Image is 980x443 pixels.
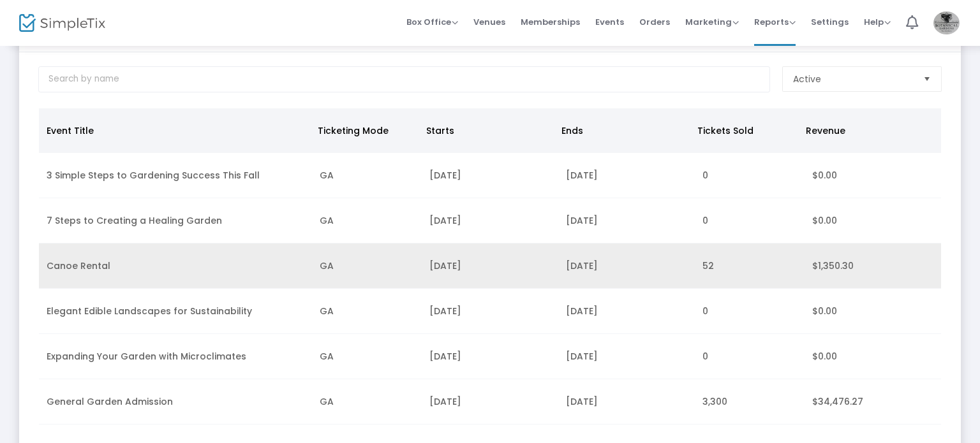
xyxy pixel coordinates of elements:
[310,108,419,153] th: Ticketing Mode
[558,153,695,198] td: [DATE]
[805,153,941,198] td: $0.00
[312,153,421,198] td: GA
[639,6,670,38] span: Orders
[793,73,821,85] span: Active
[422,379,558,425] td: [DATE]
[805,243,941,289] td: $1,350.30
[806,124,845,137] span: Revenue
[473,6,505,38] span: Venues
[39,379,312,425] td: General Garden Admission
[558,243,695,289] td: [DATE]
[695,289,804,334] td: 0
[558,289,695,334] td: [DATE]
[558,334,695,379] td: [DATE]
[312,289,421,334] td: GA
[39,198,312,243] td: 7 Steps to Creating a Healing Garden
[39,334,312,379] td: Expanding Your Garden with Microclimates
[39,108,310,153] th: Event Title
[554,108,689,153] th: Ends
[690,108,798,153] th: Tickets Sold
[422,153,558,198] td: [DATE]
[419,108,554,153] th: Starts
[558,379,695,425] td: [DATE]
[805,334,941,379] td: $0.00
[406,16,458,28] span: Box Office
[595,6,624,38] span: Events
[312,379,421,425] td: GA
[811,6,849,38] span: Settings
[39,243,312,289] td: Canoe Rental
[695,153,804,198] td: 0
[422,289,558,334] td: [DATE]
[695,243,804,289] td: 52
[521,6,580,38] span: Memberships
[695,334,804,379] td: 0
[39,153,312,198] td: 3 Simple Steps to Gardening Success This Fall
[422,198,558,243] td: [DATE]
[39,289,312,334] td: Elegant Edible Landscapes for Sustainability
[805,379,941,425] td: $34,476.27
[805,198,941,243] td: $0.00
[312,243,421,289] td: GA
[695,198,804,243] td: 0
[754,16,796,28] span: Reports
[422,334,558,379] td: [DATE]
[805,289,941,334] td: $0.00
[558,198,695,243] td: [DATE]
[312,334,421,379] td: GA
[695,379,804,425] td: 3,300
[864,16,891,28] span: Help
[685,16,739,28] span: Marketing
[918,67,936,91] button: Select
[312,198,421,243] td: GA
[422,243,558,289] td: [DATE]
[38,66,770,92] input: Search by name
